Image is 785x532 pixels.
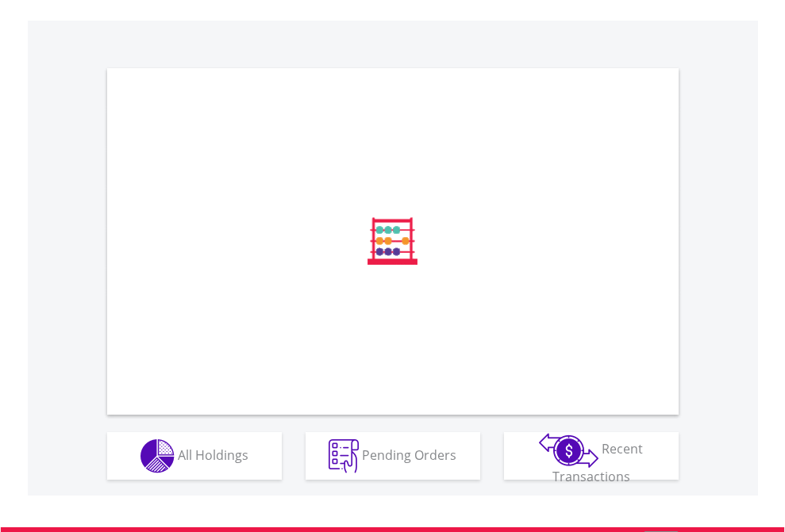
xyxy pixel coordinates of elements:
img: holdings-wht.png [140,439,175,473]
img: pending_instructions-wht.png [329,439,359,473]
img: transactions-zar-wht.png [539,433,598,468]
button: All Holdings [107,432,282,480]
span: All Holdings [178,446,248,463]
span: Pending Orders [362,446,456,463]
button: Pending Orders [306,432,480,480]
button: Recent Transactions [504,432,679,480]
